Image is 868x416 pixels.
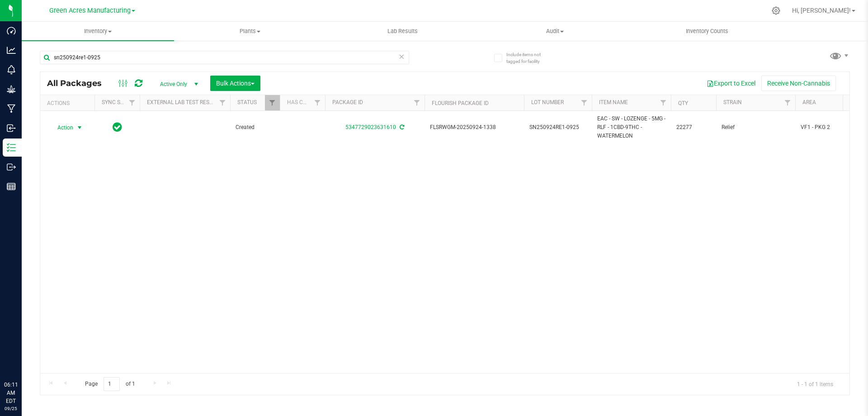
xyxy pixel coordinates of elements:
inline-svg: Outbound [7,163,16,172]
span: In Sync [113,121,122,134]
span: SN250924RE1-0925 [529,123,586,132]
inline-svg: Analytics [7,46,16,55]
inline-svg: Grow [7,85,16,94]
a: Filter [577,95,592,110]
a: External Lab Test Result [147,99,218,105]
inline-svg: Inventory [7,143,16,152]
a: Filter [215,95,230,110]
span: Sync from Compliance System [398,124,404,130]
p: 06:11 AM EDT [4,381,18,405]
iframe: Resource center [9,344,36,371]
a: Filter [310,95,325,110]
span: Action [49,121,74,134]
a: Audit [479,22,631,41]
input: 1 [104,377,120,391]
span: EAC - SW - LOZENGE - 5MG - RLF - 1CBD-9THC - WATERMELON [597,115,665,141]
span: Lab Results [375,27,430,35]
a: Filter [265,95,280,110]
span: Plants [175,27,326,35]
a: 5347729023631610 [345,124,396,130]
a: Filter [125,95,140,110]
div: Actions [47,100,91,106]
span: Audit [479,27,631,35]
inline-svg: Reports [7,182,16,191]
a: Inventory [22,22,174,41]
a: Lab Results [326,22,479,41]
button: Export to Excel [701,76,761,91]
span: Include items not tagged for facility [506,51,552,65]
a: Status [237,99,257,105]
input: Search Package ID, Item Name, SKU, Lot or Part Number... [40,51,409,64]
span: Inventory Counts [674,27,741,35]
a: Area [802,99,816,105]
span: VF1 - PKG 2 [801,123,858,132]
a: Sync Status [102,99,137,105]
span: All Packages [47,78,111,88]
span: Relief [722,123,790,132]
a: Filter [780,95,795,110]
inline-svg: Monitoring [7,65,16,74]
span: Created [236,123,274,132]
inline-svg: Manufacturing [7,104,16,113]
span: 22277 [676,123,711,132]
inline-svg: Inbound [7,124,16,133]
a: Filter [410,95,425,110]
span: Page of 1 [77,377,142,391]
th: Has COA [280,95,325,111]
button: Receive Non-Cannabis [761,76,836,91]
span: Clear [398,51,405,62]
span: FLSRWGM-20250924-1338 [430,123,519,132]
span: Hi, [PERSON_NAME]! [792,7,851,14]
a: Filter [656,95,671,110]
inline-svg: Dashboard [7,26,16,35]
span: select [74,121,85,134]
p: 09/25 [4,405,18,412]
div: Manage settings [770,6,782,15]
a: Package ID [332,99,363,105]
a: Qty [678,100,688,106]
span: Inventory [22,27,174,35]
a: Strain [723,99,742,105]
span: 1 - 1 of 1 items [790,377,840,391]
a: Lot Number [531,99,564,105]
span: Green Acres Manufacturing [49,7,131,14]
span: Bulk Actions [216,80,255,87]
a: Flourish Package ID [432,100,489,106]
button: Bulk Actions [210,76,260,91]
a: Plants [174,22,326,41]
a: Inventory Counts [631,22,783,41]
a: Item Name [599,99,628,105]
